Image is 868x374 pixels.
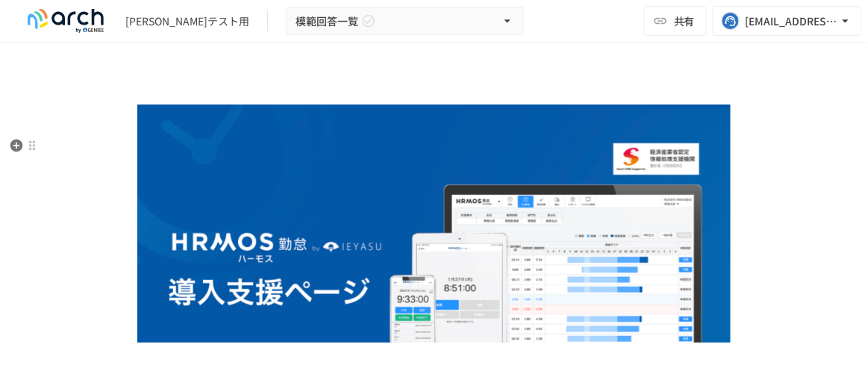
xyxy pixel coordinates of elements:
div: [EMAIL_ADDRESS][DOMAIN_NAME] [746,12,838,31]
img: logo-default@2x-9cf2c760.svg [18,9,113,33]
span: 模範回答一覧 [296,12,358,31]
span: 共有 [674,13,695,29]
button: [EMAIL_ADDRESS][DOMAIN_NAME] [713,6,862,36]
button: 共有 [644,6,707,36]
div: [PERSON_NAME]テスト用 [125,13,249,29]
button: 模範回答一覧 [286,7,525,36]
